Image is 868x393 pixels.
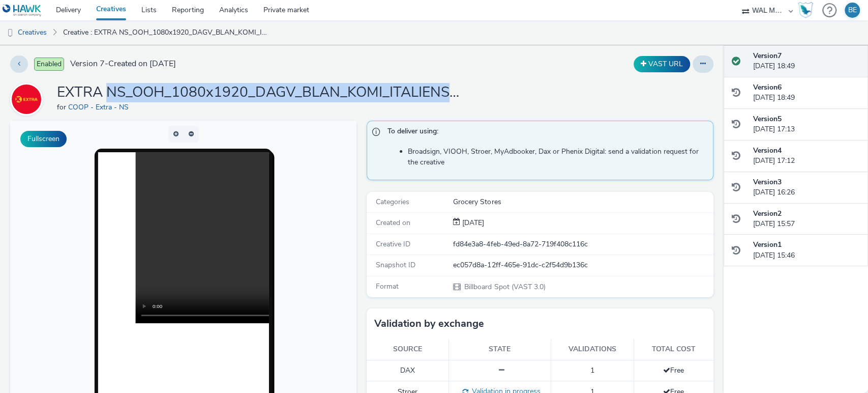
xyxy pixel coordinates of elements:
[663,366,684,375] span: Free
[753,240,782,249] strong: Version 1
[753,146,782,155] strong: Version 4
[408,147,707,167] li: Broadsign, VIOOH, Stroer, MyAdbooker, Dax or Phenix Digital: send a validation request for the cr...
[376,197,409,207] span: Categories
[753,82,782,92] strong: Version 6
[753,240,860,261] div: [DATE] 15:46
[448,339,551,360] th: State
[57,102,68,112] span: for
[58,20,275,45] a: Creative : EXTRA NS_OOH_1080x1920_DAGV_BLAN_KOMI_ITALIENSK 2_36_38_2025
[57,83,464,102] h1: EXTRA NS_OOH_1080x1920_DAGV_BLAN_KOMI_ITALIENSK 2_36_38_2025
[70,58,176,70] span: Version 7 - Created on [DATE]
[376,239,410,249] span: Creative ID
[68,102,133,112] a: COOP - Extra - NS
[634,56,690,72] button: VAST URL
[798,2,813,18] img: Hawk Academy
[387,126,702,139] span: To deliver using:
[753,177,860,198] div: [DATE] 16:26
[367,339,448,360] th: Source
[463,282,545,292] span: Billboard Spot (VAST 3.0)
[634,339,713,360] th: Total cost
[753,82,860,103] div: [DATE] 18:49
[12,85,41,114] img: COOP - Extra - NS
[376,282,399,291] span: Format
[753,146,860,166] div: [DATE] 17:12
[460,218,484,228] div: Creation 26 August 2025, 15:46
[20,131,67,147] button: Fullscreen
[753,209,860,230] div: [DATE] 15:57
[753,51,860,72] div: [DATE] 18:49
[753,114,782,124] strong: Version 5
[376,218,410,228] span: Created on
[753,177,782,187] strong: Version 3
[798,2,817,18] a: Hawk Academy
[631,56,693,72] div: Duplicate the creative as a VAST URL
[453,239,712,249] div: fd84e3a8-4feb-49ed-8a72-719f408c116c
[34,58,64,71] span: Enabled
[848,3,857,18] div: BE
[10,94,47,104] a: COOP - Extra - NS
[753,209,782,218] strong: Version 2
[551,339,634,360] th: Validations
[460,218,484,228] span: [DATE]
[374,316,484,331] h3: Validation by exchange
[3,4,42,17] img: undefined Logo
[5,28,15,38] img: dooh
[590,366,594,375] span: 1
[376,260,415,270] span: Snapshot ID
[367,360,448,381] td: DAX
[753,114,860,135] div: [DATE] 17:13
[453,260,712,270] div: ec057d8a-12ff-465e-91dc-c2f54d9b136c
[753,51,782,61] strong: Version 7
[453,197,712,207] div: Grocery Stores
